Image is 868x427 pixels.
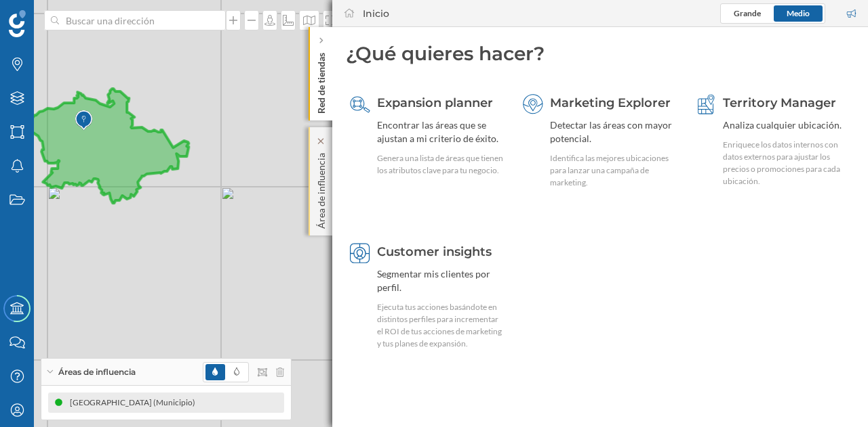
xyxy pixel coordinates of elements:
div: Inicio [363,7,389,20]
div: Detectar las áreas con mayor potencial. [550,118,677,145]
img: Geoblink Logo [9,10,26,37]
div: ¿Qué quieres hacer? [346,41,854,66]
span: Medio [787,8,810,18]
div: Identifica las mejores ubicaciones para lanzar una campaña de marketing. [550,152,677,189]
span: Áreas de influencia [58,366,136,378]
img: customer-intelligence.svg [350,243,370,263]
img: Marker [75,107,92,134]
span: Soporte [27,9,75,22]
img: search-areas.svg [350,94,370,114]
p: Red de tiendas [315,47,328,114]
span: Marketing Explorer [550,95,671,110]
div: Ejecuta tus acciones basándote en distintos perfiles para incrementar el ROI de tus acciones de m... [377,301,505,350]
p: Área de influencia [315,148,328,229]
span: Customer insights [377,244,492,259]
span: Expansion planner [377,95,493,110]
span: Grande [734,8,761,18]
div: [GEOGRAPHIC_DATA] (Municipio) [70,396,202,409]
div: Analiza cualquier ubicación. [723,118,850,132]
span: Territory Manager [723,95,836,110]
div: Encontrar las áreas que se ajustan a mi criterio de éxito. [377,118,505,145]
img: territory-manager.svg [696,94,716,114]
div: Genera una lista de áreas que tienen los atributos clave para tu negocio. [377,152,505,177]
img: explorer.svg [523,94,543,114]
div: Segmentar mis clientes por perfil. [377,267,505,294]
div: Enriquece los datos internos con datos externos para ajustar los precios o promociones para cada ... [723,139,850,187]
